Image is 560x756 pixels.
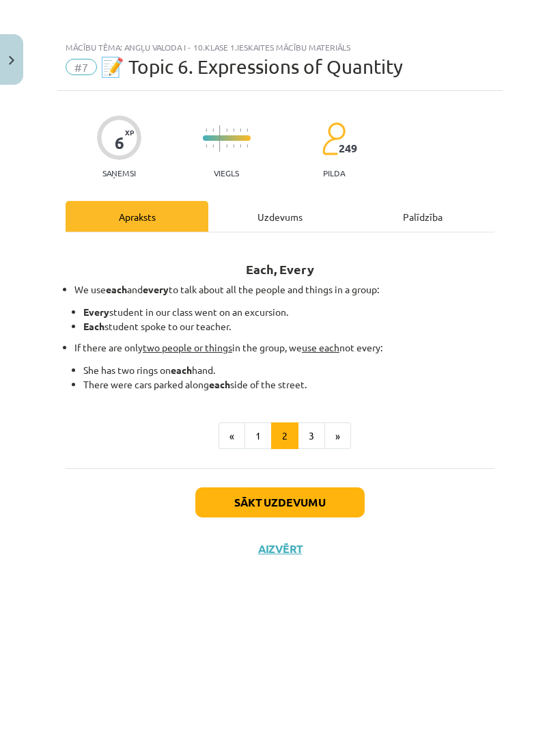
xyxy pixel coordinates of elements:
button: Aizvērt [254,542,306,556]
button: 1 [244,422,272,450]
img: icon-short-line-57e1e144782c952c97e751825c79c345078a6d821885a25fce030b3d8c18986b.svg [226,144,227,148]
img: icon-short-line-57e1e144782c952c97e751825c79c345078a6d821885a25fce030b3d8c18986b.svg [212,129,214,132]
strong: each [171,364,192,376]
p: pilda [323,168,345,178]
li: student in our class went on an excursion. [83,305,494,319]
span: 249 [339,142,357,154]
u: two people or things [143,341,232,353]
span: #7 [66,59,97,75]
div: 6 [115,133,124,152]
img: icon-short-line-57e1e144782c952c97e751825c79c345078a6d821885a25fce030b3d8c18986b.svg [206,129,207,132]
img: icon-short-line-57e1e144782c952c97e751825c79c345078a6d821885a25fce030b3d8c18986b.svg [233,129,234,132]
strong: each [209,378,230,390]
img: icon-short-line-57e1e144782c952c97e751825c79c345078a6d821885a25fce030b3d8c18986b.svg [206,144,207,148]
img: icon-long-line-d9ea69661e0d244f92f715978eff75569469978d946b2353a9bb055b3ed8787d.svg [219,125,221,152]
p: Viegls [214,168,239,178]
img: icon-short-line-57e1e144782c952c97e751825c79c345078a6d821885a25fce030b3d8c18986b.svg [212,144,214,148]
strong: Each [83,320,104,332]
img: icon-close-lesson-0947bae3869378f0d4975bcd49f059093ad1ed9edebbc8119c70593378902aed.svg [9,56,14,65]
img: students-c634bb4e5e11cddfef0936a35e636f08e4e9abd3cc4e673bd6f9a4125e45ecb1.svg [322,122,346,156]
div: Apraksts [66,201,208,232]
img: icon-short-line-57e1e144782c952c97e751825c79c345078a6d821885a25fce030b3d8c18986b.svg [233,144,234,148]
p: If there are only in the group, we not every: [74,340,494,355]
div: Mācību tēma: Angļu valoda i - 10.klase 1.ieskaites mācību materiāls [66,42,494,52]
strong: each [106,283,127,295]
nav: Page navigation example [66,422,494,450]
strong: every [143,283,169,295]
span: 📝 Topic 6. Expressions of Quantity [100,55,403,78]
button: 2 [271,422,298,450]
button: » [324,422,351,450]
li: student spoke to our teacher. [83,319,494,334]
li: She has two rings on hand. [83,363,494,377]
img: icon-short-line-57e1e144782c952c97e751825c79c345078a6d821885a25fce030b3d8c18986b.svg [247,129,248,132]
button: « [219,422,245,450]
u: use each [302,341,339,353]
strong: Every [83,306,109,318]
img: icon-short-line-57e1e144782c952c97e751825c79c345078a6d821885a25fce030b3d8c18986b.svg [226,129,227,132]
img: icon-short-line-57e1e144782c952c97e751825c79c345078a6d821885a25fce030b3d8c18986b.svg [247,144,248,148]
button: 3 [298,422,325,450]
img: icon-short-line-57e1e144782c952c97e751825c79c345078a6d821885a25fce030b3d8c18986b.svg [240,129,241,132]
p: Saņemsi [97,168,141,178]
strong: Each, Every [246,261,314,277]
img: icon-short-line-57e1e144782c952c97e751825c79c345078a6d821885a25fce030b3d8c18986b.svg [240,144,241,148]
span: XP [125,129,134,136]
button: Sākt uzdevumu [195,487,365,517]
li: There were cars parked along side of the street. [83,377,494,392]
div: Palīdzība [352,201,494,232]
div: Uzdevums [208,201,351,232]
p: We use and to talk about all the people and things in a group: [74,282,494,297]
